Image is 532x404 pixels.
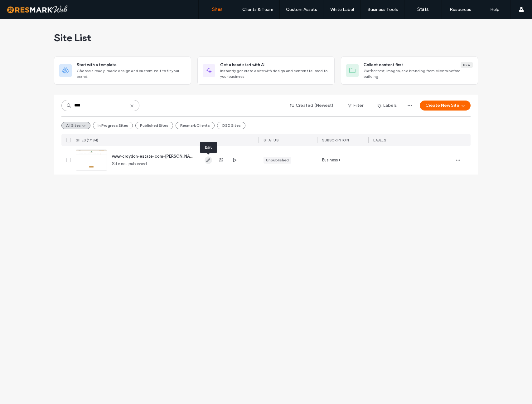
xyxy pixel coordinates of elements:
div: New [461,62,473,68]
div: Edit [200,142,217,153]
label: Sites [212,7,223,12]
button: All Sites [61,122,90,129]
div: Start with a templateChoose a ready-made design and customize it to fit your brand. [54,57,191,85]
button: In Progress Sites [93,122,133,129]
span: Choose a ready-made design and customize it to fit your brand. [77,68,186,79]
a: www-croydon-estate-com-[PERSON_NAME]-test [112,154,207,159]
span: Instantly generate a site with design and content tailored to your business. [220,68,329,79]
label: Resources [450,7,471,12]
span: Help [14,4,27,10]
span: Gather text, images, and branding from clients before building. [364,68,473,79]
label: Help [490,7,500,12]
span: Collect content first [364,62,403,68]
span: Start with a template [77,62,117,68]
label: Clients & Team [242,7,273,12]
div: Collect content firstNewGather text, images, and branding from clients before building. [341,57,478,85]
span: Get a head start with AI [220,62,264,68]
button: Resmark Clients [176,122,215,129]
button: Filter [341,101,370,111]
span: Business+ [322,157,341,163]
label: Custom Assets [286,7,317,12]
label: Stats [417,7,429,12]
span: Site not published [112,161,147,167]
button: Create New Site [420,101,471,111]
span: LABELS [373,138,386,142]
label: White Label [330,7,354,12]
span: SUBSCRIPTION [322,138,349,142]
div: Unpublished [266,157,289,163]
div: Get a head start with AIInstantly generate a site with design and content tailored to your business. [197,57,335,85]
button: Created (Newest) [284,101,339,111]
button: Published Sites [135,122,173,129]
span: SITES (1/184) [76,138,99,142]
button: Labels [372,101,402,111]
button: OSD Sites [217,122,245,129]
span: STATUS [264,138,278,142]
span: Site List [54,32,91,44]
label: Business Tools [367,7,398,12]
